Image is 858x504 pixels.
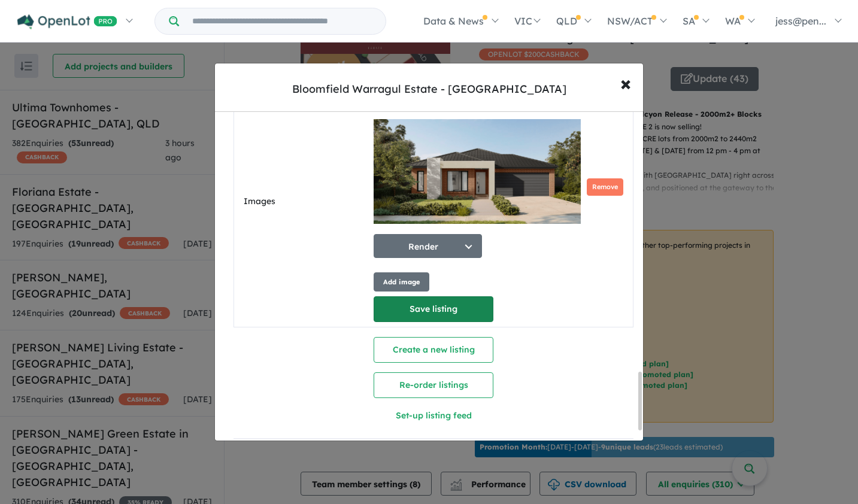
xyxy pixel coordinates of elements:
span: × [620,70,631,96]
span: jess@pen... [775,15,826,27]
button: Set-up listing feed [334,403,533,429]
img: wfiVbrE7XWlDQAAAABJRU5ErkJggg== [374,112,581,232]
img: Openlot PRO Logo White [17,14,117,29]
button: Save listing [374,296,493,322]
input: Try estate name, suburb, builder or developer [181,8,383,34]
button: Re-order listings [374,372,493,398]
button: Add image [374,272,429,292]
button: Create a new listing [374,337,493,363]
div: Bloomfield Warragul Estate - [GEOGRAPHIC_DATA] [292,81,566,97]
label: Images [244,195,369,209]
button: Remove [587,178,623,196]
button: Render [374,234,482,258]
